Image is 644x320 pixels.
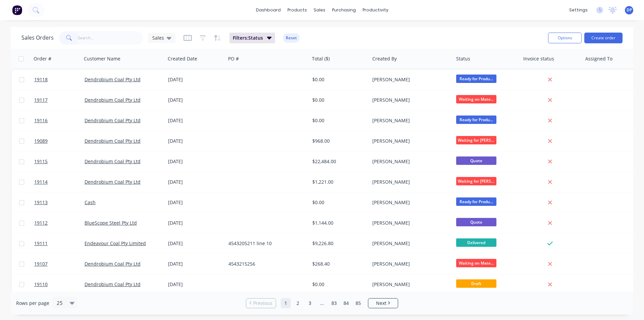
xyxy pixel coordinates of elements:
[456,177,496,185] span: Waiting for [PERSON_NAME]
[85,261,141,267] a: Dendrobium Coal Pty Ltd
[21,35,54,41] h1: Sales Orders
[372,281,447,288] div: [PERSON_NAME]
[34,261,48,267] span: 19107
[168,240,223,247] div: [DATE]
[372,117,447,124] div: [PERSON_NAME]
[372,199,447,206] div: [PERSON_NAME]
[34,254,85,274] a: 19107
[376,300,386,307] span: Next
[85,76,141,83] a: Dendrobium Coal Pty Ltd
[152,34,164,41] span: Sales
[456,156,496,165] span: Quote
[85,97,141,103] a: Dendrobium Coal Pty Ltd
[85,138,141,144] a: Dendrobium Coal Pty Ltd
[168,97,223,103] div: [DATE]
[168,261,223,267] div: [DATE]
[243,298,401,308] ul: Pagination
[34,110,85,131] a: 19116
[456,238,496,247] span: Delivered
[372,55,397,62] div: Created By
[329,298,339,308] a: Page 83
[456,55,470,62] div: Status
[456,259,496,267] span: Waiting on Mate...
[456,279,496,288] span: Draft
[368,300,398,307] a: Next page
[353,298,363,308] a: Page 85
[34,220,48,226] span: 19112
[253,300,272,307] span: Previous
[168,55,197,62] div: Created Date
[34,117,48,124] span: 19116
[228,261,303,267] div: 4543215256
[253,5,284,15] a: dashboard
[312,199,365,206] div: $0.00
[456,136,496,144] span: Waiting for [PERSON_NAME]
[34,158,48,165] span: 19115
[34,138,48,144] span: 19089
[372,138,447,144] div: [PERSON_NAME]
[372,158,447,165] div: [PERSON_NAME]
[12,5,22,15] img: Factory
[228,240,303,247] div: 4543205211 line 10
[312,179,365,185] div: $1,221.00
[168,179,223,185] div: [DATE]
[372,261,447,267] div: [PERSON_NAME]
[456,197,496,206] span: Ready for Produ...
[293,298,303,308] a: Page 2
[34,233,85,254] a: 19111
[283,33,300,43] button: Reset
[228,55,239,62] div: PO #
[85,281,141,287] a: Dendrobium Coal Pty Ltd
[372,240,447,247] div: [PERSON_NAME]
[84,55,120,62] div: Customer Name
[168,220,223,226] div: [DATE]
[34,97,48,103] span: 19117
[34,199,48,206] span: 19113
[246,300,276,307] a: Previous page
[168,281,223,288] div: [DATE]
[312,281,365,288] div: $0.00
[34,213,85,233] a: 19112
[168,158,223,165] div: [DATE]
[85,117,141,124] a: Dendrobium Coal Pty Ltd
[34,281,48,288] span: 19110
[168,199,223,206] div: [DATE]
[312,55,330,62] div: Total ($)
[34,76,48,83] span: 19118
[312,138,365,144] div: $968.00
[16,300,49,307] span: Rows per page
[281,298,291,308] a: Page 1 is your current page
[566,5,591,15] div: settings
[372,97,447,103] div: [PERSON_NAME]
[312,158,365,165] div: $22,484.00
[585,55,612,62] div: Assigned To
[312,97,365,103] div: $0.00
[34,70,85,90] a: 19118
[34,274,85,294] a: 19110
[168,138,223,144] div: [DATE]
[85,199,96,205] a: Cash
[456,95,496,103] span: Waiting on Mate...
[34,151,85,172] a: 19115
[372,220,447,226] div: [PERSON_NAME]
[584,33,623,43] button: Create order
[372,76,447,83] div: [PERSON_NAME]
[168,76,223,83] div: [DATE]
[312,261,365,267] div: $268.40
[359,5,392,15] div: productivity
[310,5,329,15] div: sales
[233,35,263,41] span: Filters: Status
[34,131,85,151] a: 19089
[305,298,315,308] a: Page 3
[78,31,143,45] input: Search...
[168,117,223,124] div: [DATE]
[317,298,327,308] a: Jump forward
[284,5,310,15] div: products
[312,117,365,124] div: $0.00
[34,179,48,185] span: 19114
[329,5,359,15] div: purchasing
[341,298,351,308] a: Page 84
[372,179,447,185] div: [PERSON_NAME]
[229,33,275,43] button: Filters:Status
[85,220,137,226] a: BlueScope Steel Pty Ltd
